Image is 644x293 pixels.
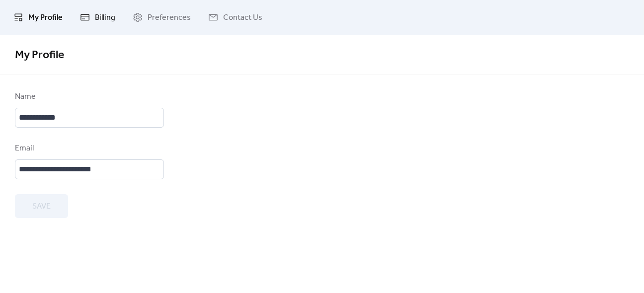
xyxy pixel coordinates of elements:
[15,44,64,66] span: My Profile
[223,12,262,24] span: Contact Us
[95,12,115,24] span: Billing
[15,91,162,103] div: Name
[201,4,270,31] a: Contact Us
[15,143,162,154] div: Email
[148,12,191,24] span: Preferences
[125,4,198,31] a: Preferences
[73,4,123,31] a: Billing
[6,4,70,31] a: My Profile
[28,12,63,24] span: My Profile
